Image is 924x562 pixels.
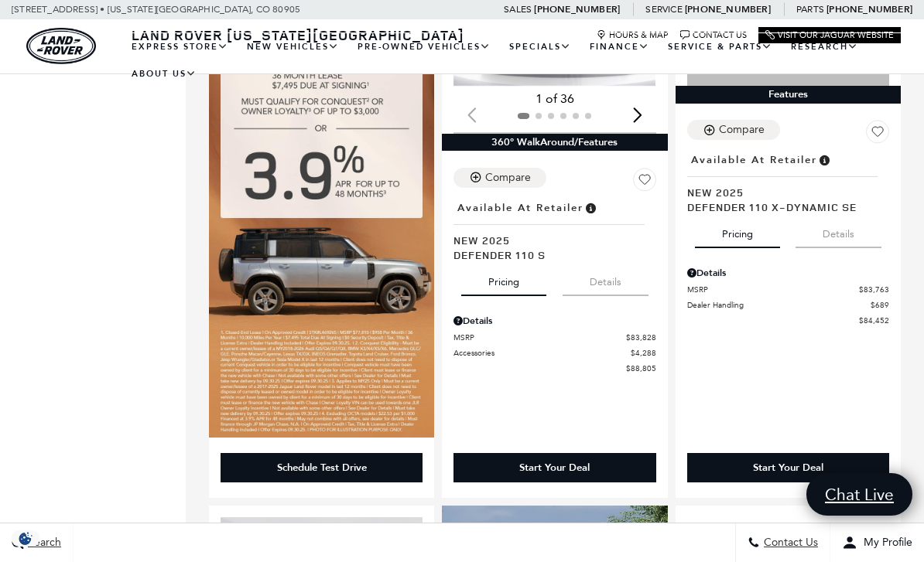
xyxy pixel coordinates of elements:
span: Land Rover [US_STATE][GEOGRAPHIC_DATA] [132,26,464,44]
a: [PHONE_NUMBER] [534,3,620,15]
div: Start Your Deal [687,453,889,482]
span: My Profile [857,536,912,550]
button: pricing tab [461,262,546,296]
span: Service [645,4,682,15]
span: $83,763 [859,284,889,295]
a: About Us [122,60,206,87]
span: $689 [871,299,889,311]
img: Land Rover [26,28,96,64]
a: $84,452 [687,315,889,326]
a: Accessories $4,288 [453,347,655,359]
a: Available at RetailerNew 2025Defender 110 S [453,197,655,262]
button: Open user profile menu [830,523,924,562]
a: [PHONE_NUMBER] [685,3,771,15]
a: Research [782,33,868,60]
a: Dealer Handling $689 [687,299,889,311]
div: Compare [719,123,765,137]
div: Pricing Details - Defender 110 S [453,314,655,328]
span: Parts [796,4,824,15]
a: Contact Us [680,30,747,40]
button: Save Vehicle [866,120,889,149]
a: Finance [580,33,659,60]
a: [PHONE_NUMBER] [826,3,912,15]
a: EXPRESS STORE [122,33,238,60]
span: New 2025 [453,233,644,247]
img: Opt-Out Icon [8,530,43,547]
span: MSRP [453,332,625,343]
span: Vehicle is in stock and ready for immediate delivery. Due to demand, availability is subject to c... [583,199,597,216]
button: details tab [563,262,649,296]
a: MSRP $83,763 [687,284,889,295]
span: Defender 110 X-Dynamic SE [687,199,878,214]
div: Start Your Deal [519,461,590,475]
div: 1 of 36 [453,90,655,107]
nav: Main Navigation [122,33,901,87]
a: Land Rover [US_STATE][GEOGRAPHIC_DATA] [122,26,474,44]
a: Service & Parts [659,33,782,60]
span: MSRP [687,284,859,295]
button: Compare Vehicle [687,120,780,140]
section: Click to Open Cookie Consent Modal [8,530,43,547]
a: [STREET_ADDRESS] • [US_STATE][GEOGRAPHIC_DATA], CO 80905 [12,4,300,15]
div: Compare [485,171,531,185]
span: Available at Retailer [691,152,817,169]
span: Dealer Handling [687,299,871,311]
div: Features [676,86,901,103]
span: Defender 110 S [453,247,644,262]
a: $88,805 [453,363,655,374]
div: Pricing Details - Defender 110 X-Dynamic SE [687,266,889,280]
div: Next slide [628,97,649,131]
div: Schedule Test Drive [277,461,367,475]
a: Specials [500,33,580,60]
span: $4,288 [631,347,656,359]
a: MSRP $83,828 [453,332,655,343]
div: Start Your Deal [753,461,823,475]
span: $84,452 [859,315,889,326]
button: Compare Vehicle [453,168,546,188]
span: Sales [504,4,532,15]
span: $83,828 [626,332,656,343]
a: Chat Live [806,473,912,516]
a: Pre-Owned Vehicles [348,33,500,60]
a: land-rover [26,28,96,64]
a: New Vehicles [238,33,348,60]
span: Chat Live [817,484,902,505]
a: Available at RetailerNew 2025Defender 110 X-Dynamic SE [687,149,889,214]
span: Accessories [453,347,630,359]
button: pricing tab [695,214,780,248]
span: Vehicle is in stock and ready for immediate delivery. Due to demand, availability is subject to c... [817,152,831,169]
button: details tab [796,214,881,248]
div: 360° WalkAround/Features [442,134,667,151]
span: New 2025 [687,185,878,199]
span: Available at Retailer [457,199,583,216]
a: Hours & Map [597,30,669,40]
div: Schedule Test Drive [221,453,423,482]
span: Contact Us [760,536,818,550]
div: Start Your Deal [453,453,655,482]
a: Visit Our Jaguar Website [765,30,894,40]
button: Save Vehicle [633,168,656,197]
span: $88,805 [626,363,656,374]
